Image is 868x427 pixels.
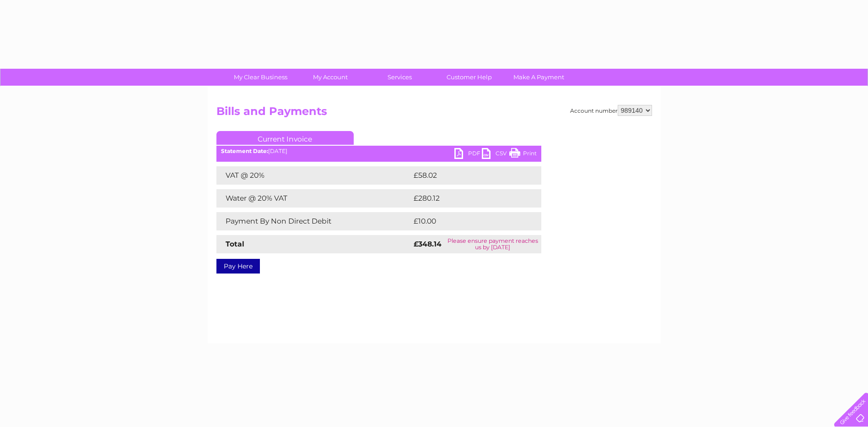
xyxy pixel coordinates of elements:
[216,105,652,122] h2: Bills and Payments
[414,240,442,248] strong: £348.14
[216,189,411,208] td: Water @ 20% VAT
[411,166,523,185] td: £58.02
[216,148,541,154] div: [DATE]
[223,69,298,86] a: My Clear Business
[501,69,577,86] a: Make A Payment
[216,212,411,230] td: Payment By Non Direct Debit
[216,131,354,145] a: Current Invoice
[221,148,268,154] b: Statement Date:
[570,105,652,116] div: Account number
[454,148,482,161] a: PDF
[431,69,507,86] a: Customer Help
[216,259,260,274] a: Pay Here
[362,69,437,86] a: Services
[411,212,523,230] td: £10.00
[216,166,411,185] td: VAT @ 20%
[292,69,368,86] a: My Account
[411,189,524,208] td: £280.12
[444,235,541,253] td: Please ensure payment reaches us by [DATE]
[482,148,509,161] a: CSV
[226,240,244,248] strong: Total
[509,148,537,161] a: Print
